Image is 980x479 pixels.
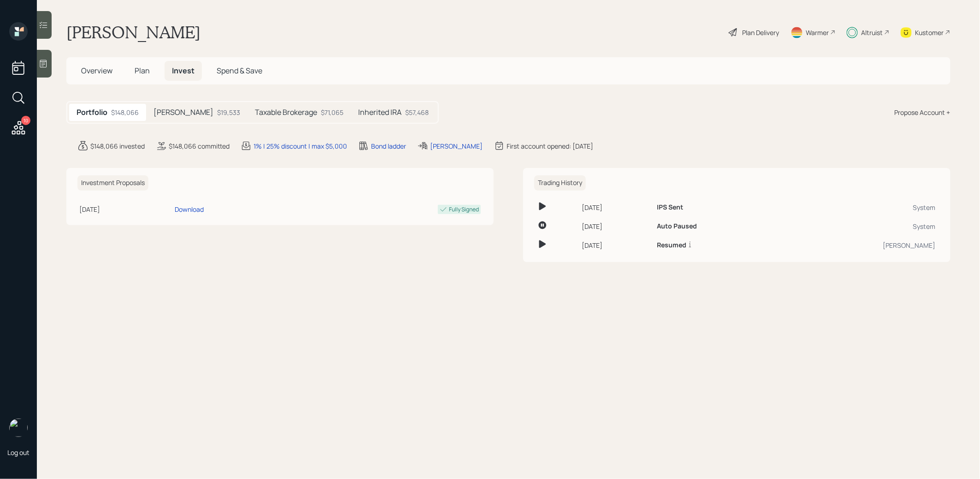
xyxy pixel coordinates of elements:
span: Overview [81,66,112,76]
span: Plan [135,66,150,76]
div: [DATE] [582,240,649,250]
h5: [PERSON_NAME] [153,108,213,117]
div: System [784,203,936,212]
div: $71,065 [321,108,343,117]
h6: Investment Proposals [77,175,148,191]
div: 1% | 25% discount | max $5,000 [254,141,347,151]
div: Bond ladder [371,141,406,151]
div: $148,066 [111,108,139,117]
div: System [784,222,936,231]
h6: Auto Paused [657,222,697,230]
h5: Inherited IRA [358,108,401,117]
div: Log out [7,448,30,457]
div: $148,066 invested [90,141,145,151]
div: [PERSON_NAME] [784,240,936,250]
div: Download [175,204,204,214]
h5: Portfolio [77,108,107,117]
div: $57,468 [405,108,429,117]
div: 10 [21,116,30,125]
div: $148,066 committed [169,141,230,151]
span: Spend & Save [217,66,262,76]
h6: Trading History [534,175,586,191]
div: Fully Signed [449,205,479,214]
div: [DATE] [582,203,649,212]
h1: [PERSON_NAME] [66,22,201,42]
div: [DATE] [79,204,171,214]
div: Warmer [806,28,829,37]
img: treva-nostdahl-headshot.png [9,419,28,437]
div: Kustomer [915,28,944,37]
div: First account opened: [DATE] [507,141,593,151]
span: Invest [172,66,195,76]
div: $19,533 [217,108,240,117]
div: [PERSON_NAME] [430,141,483,151]
div: Propose Account + [895,108,950,117]
div: Plan Delivery [743,28,779,37]
h5: Taxable Brokerage [255,108,317,117]
h6: Resumed [657,241,686,249]
div: [DATE] [582,222,649,231]
div: Altruist [862,28,883,37]
h6: IPS Sent [657,204,683,211]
